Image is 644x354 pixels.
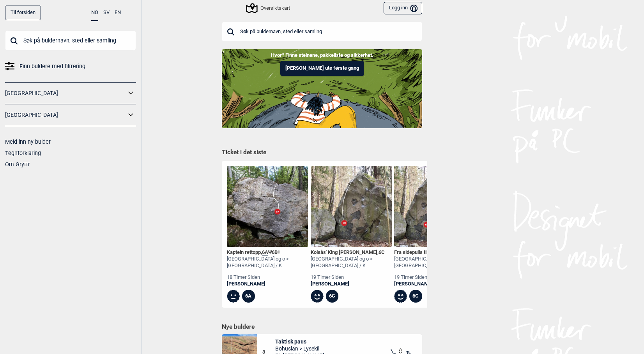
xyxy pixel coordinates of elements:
img: Kaptein rettopp 210528 [227,166,308,247]
img: Kolsas King Fisher 210321 [311,166,392,247]
div: Kaptein rettopp , Ψ [227,249,308,256]
div: [GEOGRAPHIC_DATA] og o > [GEOGRAPHIC_DATA] / K [311,256,392,269]
div: [GEOGRAPHIC_DATA] og o > [GEOGRAPHIC_DATA] / K [227,256,308,269]
div: 6C [409,290,422,303]
a: Tegnforklaring [5,150,41,156]
span: Bohuslän > Lysekil [275,345,324,352]
div: [GEOGRAPHIC_DATA] og o > [GEOGRAPHIC_DATA] / K [394,256,475,269]
span: Finn buldere med filtrering [19,61,85,72]
div: Fra sidepulls til ti... , Ψ [394,249,475,256]
button: SV [103,5,110,20]
p: Hvor? Finne steinene, pakkeliste og sikkerhet. [6,51,638,59]
span: 6B+ [272,249,280,255]
a: [PERSON_NAME] [394,281,475,287]
img: Indoor to outdoor [222,49,422,128]
a: Meld inn ny bulder [5,139,51,145]
button: EN [115,5,121,20]
a: [GEOGRAPHIC_DATA] [5,88,126,99]
button: [PERSON_NAME] ute første gang [280,61,364,76]
div: 6C [326,290,339,303]
div: 19 timer siden [394,274,475,281]
input: Søk på buldernavn, sted eller samling [222,21,422,42]
a: [GEOGRAPHIC_DATA] [5,109,126,121]
span: Taktisk paus [275,338,324,345]
a: Finn buldere med filtrering [5,61,136,72]
a: [PERSON_NAME] [227,281,308,287]
a: Til forsiden [5,5,41,20]
h1: Nye buldere [222,323,422,331]
span: 6A [262,249,268,255]
button: NO [91,5,98,21]
span: 6C [379,249,385,255]
div: 6A [242,290,255,303]
div: Kolsås' King [PERSON_NAME] , [311,249,392,256]
input: Søk på buldernavn, sted eller samling [5,30,136,51]
button: Logg inn [384,2,422,15]
a: [PERSON_NAME] [311,281,392,287]
a: Om Gryttr [5,161,30,167]
img: Fra sidepulls til tinderangling 210410 [394,166,475,247]
div: 19 timer siden [311,274,392,281]
div: Oversiktskart [247,4,290,13]
div: 18 timer siden [227,274,308,281]
h1: Ticket i det siste [222,148,422,157]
